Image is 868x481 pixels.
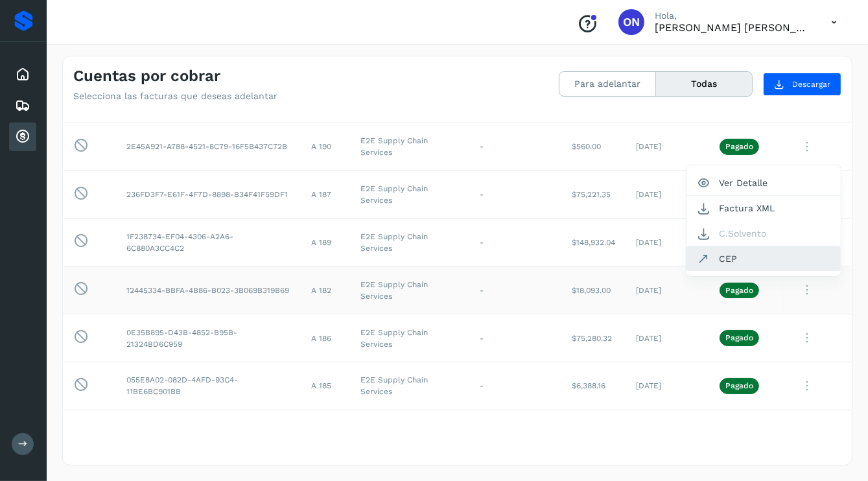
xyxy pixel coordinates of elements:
[9,91,36,120] div: Embarques
[686,246,841,271] button: CEP
[9,60,36,89] div: Inicio
[686,196,841,220] button: Factura XML
[9,123,36,151] div: Cuentas por cobrar
[686,221,841,246] button: C.Solvento
[686,170,841,196] button: Ver Detalle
